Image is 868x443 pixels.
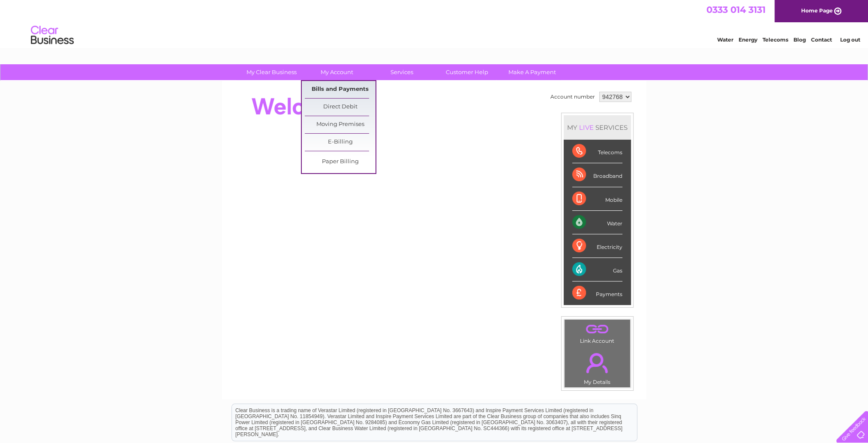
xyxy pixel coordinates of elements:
a: Telecoms [763,36,788,43]
div: Payments [572,281,622,305]
div: Gas [572,258,622,281]
a: Blog [793,36,806,43]
a: 0333 014 3131 [706,4,766,15]
img: logo.png [30,22,74,48]
a: Log out [840,36,860,43]
td: Link Account [564,319,631,346]
a: Water [717,36,733,43]
a: Customer Help [432,64,502,80]
div: Water [572,211,622,234]
a: Services [366,64,437,80]
a: Contact [811,36,832,43]
a: Direct Debit [305,99,375,116]
a: Moving Premises [305,116,375,133]
a: My Account [301,64,372,80]
div: MY SERVICES [564,115,631,140]
div: Telecoms [572,140,622,163]
div: Broadband [572,163,622,187]
div: Mobile [572,187,622,211]
div: Electricity [572,234,622,258]
a: . [567,348,628,378]
a: Energy [739,36,757,43]
div: LIVE [577,123,595,132]
a: Make A Payment [497,64,568,80]
a: My Clear Business [236,64,307,80]
a: E-Billing [305,134,375,151]
a: Bills and Payments [305,81,375,98]
td: My Details [564,346,631,388]
td: Account number [548,90,597,104]
div: Clear Business is a trading name of Verastar Limited (registered in [GEOGRAPHIC_DATA] No. 3667643... [232,5,637,42]
a: Paper Billing [305,153,375,171]
a: . [567,322,628,337]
